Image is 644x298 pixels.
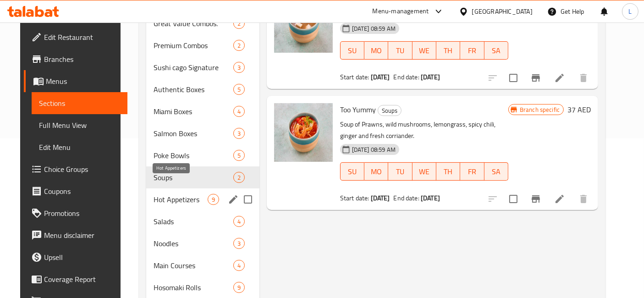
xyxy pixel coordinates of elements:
[44,208,121,219] span: Promotions
[554,72,565,83] a: Edit menu item
[340,103,376,116] span: Too Yummy
[24,158,128,180] a: Choice Groups
[233,216,245,227] div: items
[525,67,547,89] button: Branch-specific-item
[340,41,364,60] button: SU
[234,261,244,270] span: 4
[39,142,121,153] span: Edit Menu
[154,150,233,161] div: Poke Bowls
[233,150,245,161] div: items
[154,40,233,51] span: Premium Combos
[154,282,233,293] span: Hosomaki Rolls
[233,18,245,29] div: items
[378,105,401,116] span: Soups
[234,283,244,292] span: 9
[421,71,440,83] b: [DATE]
[32,114,128,136] a: Full Menu View
[32,136,128,158] a: Edit Menu
[146,34,259,56] div: Premium Combos2
[24,268,128,290] a: Coverage Report
[24,180,128,202] a: Coupons
[154,18,233,29] span: Great Value Combos.
[484,162,508,181] button: SA
[234,107,244,116] span: 4
[146,56,259,78] div: Sushi cago Signature3
[154,128,233,139] div: Salmon Boxes
[368,44,385,57] span: MO
[233,128,245,139] div: items
[348,24,399,33] span: [DATE] 08:59 AM
[154,260,233,271] span: Main Courses
[233,260,245,271] div: items
[392,165,408,178] span: TU
[24,70,128,92] a: Menus
[378,105,402,116] div: Soups
[394,71,419,83] span: End date:
[146,166,259,188] div: Soups2
[234,173,244,182] span: 2
[472,6,533,17] div: [GEOGRAPHIC_DATA]
[24,246,128,268] a: Upsell
[234,217,244,226] span: 4
[233,172,245,183] div: items
[628,6,632,17] span: L
[24,48,128,70] a: Branches
[416,44,433,57] span: WE
[460,41,484,60] button: FR
[388,162,412,181] button: TU
[274,103,333,162] img: Too Yummy
[488,44,505,57] span: SA
[154,238,233,249] span: Noodles
[154,106,233,117] span: Miami Boxes
[24,202,128,224] a: Promotions
[154,194,207,205] span: Hot Appetizers
[413,162,436,181] button: WE
[464,44,480,57] span: FR
[364,162,388,181] button: MO
[146,254,259,276] div: Main Courses4
[226,193,240,206] button: edit
[348,145,399,154] span: [DATE] 08:59 AM
[572,188,594,210] button: delete
[516,105,563,114] span: Branch specific
[146,210,259,232] div: Salads4
[44,230,121,241] span: Menu disclaimer
[340,162,364,181] button: SU
[340,119,508,142] p: Soup of Prawns, wild mushrooms, lemongrass, spicy chili, ginger and fresh corriander.
[44,164,121,175] span: Choice Groups
[39,120,121,131] span: Full Menu View
[146,12,259,34] div: Great Value Combos.2
[413,41,436,60] button: WE
[388,41,412,60] button: TU
[436,41,460,60] button: TH
[234,85,244,94] span: 5
[154,216,233,227] div: Salads
[154,172,233,183] span: Soups
[24,224,128,246] a: Menu disclaimer
[373,6,429,17] div: Menu-management
[32,92,128,114] a: Sections
[233,84,245,95] div: items
[504,68,523,88] span: Select to update
[484,41,508,60] button: SA
[436,162,460,181] button: TH
[234,41,244,50] span: 2
[440,165,457,178] span: TH
[208,195,219,204] span: 9
[44,252,121,263] span: Upsell
[39,98,121,109] span: Sections
[371,192,390,204] b: [DATE]
[525,188,547,210] button: Branch-specific-item
[371,71,390,83] b: [DATE]
[394,192,419,204] span: End date:
[416,165,433,178] span: WE
[340,192,369,204] span: Start date:
[234,129,244,138] span: 3
[146,144,259,166] div: Poke Bowls5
